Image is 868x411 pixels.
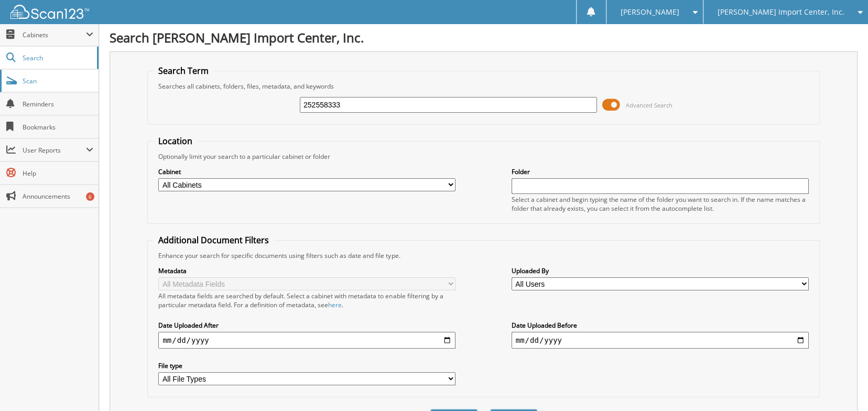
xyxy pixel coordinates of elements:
[23,30,86,39] span: Cabinets
[158,291,455,309] div: All metadata fields are searched by default. Select a cabinet with metadata to enable filtering b...
[23,169,93,178] span: Help
[512,167,809,176] label: Folder
[158,167,455,176] label: Cabinet
[153,152,813,161] div: Optionally limit your search to a particular cabinet or folder
[158,332,455,349] input: start
[512,321,809,330] label: Date Uploaded Before
[512,195,809,213] div: Select a cabinet and begin typing the name of the folder you want to search in. If the name match...
[23,53,92,62] span: Search
[158,321,455,330] label: Date Uploaded After
[23,146,86,155] span: User Reports
[512,332,809,349] input: end
[86,192,94,201] div: 6
[620,9,679,15] span: [PERSON_NAME]
[23,123,93,132] span: Bookmarks
[816,361,868,411] iframe: Chat Widget
[23,192,93,201] span: Announcements
[717,9,844,15] span: [PERSON_NAME] Import Center, Inc.
[328,300,342,309] a: here
[153,234,274,246] legend: Additional Document Filters
[153,82,813,91] div: Searches all cabinets, folders, files, metadata, and keywords
[23,77,93,85] span: Scan
[158,361,455,370] label: File type
[110,29,858,46] h1: Search [PERSON_NAME] Import Center, Inc.
[153,135,198,147] legend: Location
[153,251,813,260] div: Enhance your search for specific documents using filters such as date and file type.
[23,100,93,109] span: Reminders
[158,266,455,275] label: Metadata
[626,101,672,109] span: Advanced Search
[10,5,89,19] img: scan123-logo-white.svg
[512,266,809,275] label: Uploaded By
[153,65,214,77] legend: Search Term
